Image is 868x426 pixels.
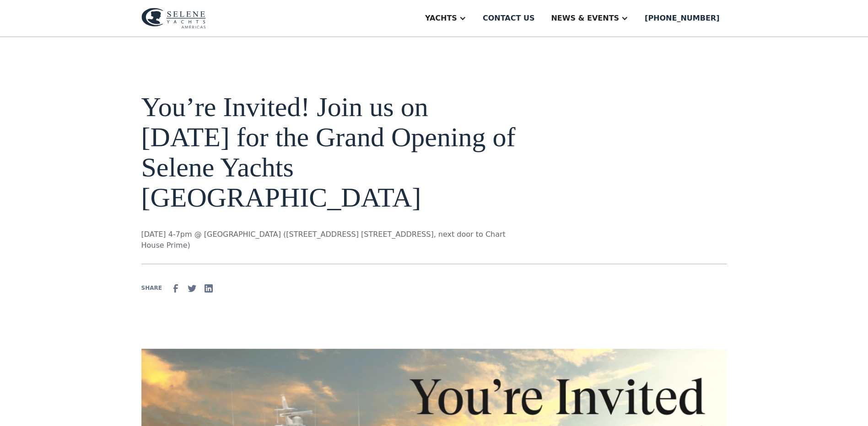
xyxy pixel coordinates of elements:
[141,8,206,29] img: logo
[645,13,719,24] div: [PHONE_NUMBER]
[141,229,522,251] p: [DATE] 4-7pm @ [GEOGRAPHIC_DATA] ([STREET_ADDRESS] [STREET_ADDRESS], next door to Chart House Prime)
[203,283,214,294] img: Linkedin
[187,283,198,294] img: Twitter
[425,13,457,24] div: Yachts
[141,284,162,292] div: SHARE
[551,13,619,24] div: News & EVENTS
[483,13,535,24] div: Contact us
[170,283,181,294] img: facebook
[141,92,522,213] h1: You’re Invited! Join us on [DATE] for the Grand Opening of Selene Yachts [GEOGRAPHIC_DATA]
